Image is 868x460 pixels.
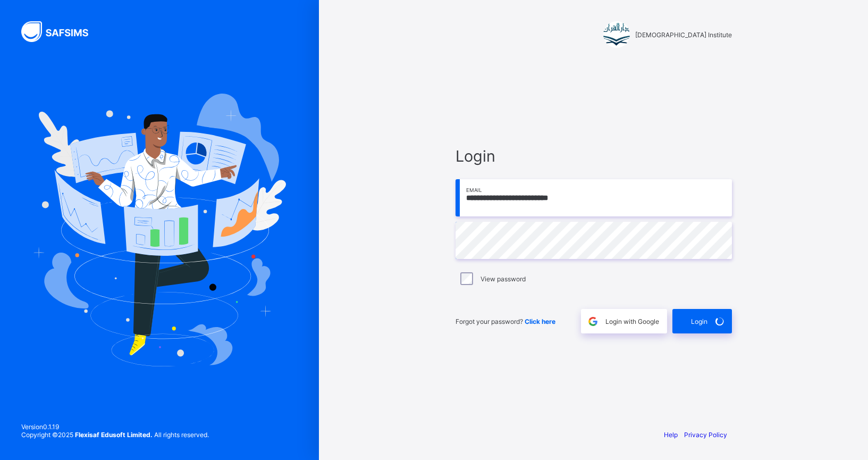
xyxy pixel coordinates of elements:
[587,315,599,328] img: google.396cfc9801f0270233282035f929180a.svg
[33,94,286,366] img: Hero Image
[456,147,732,165] span: Login
[481,275,526,283] label: View password
[605,317,659,325] span: Login with Google
[21,21,101,42] img: SAFSIMS Logo
[664,431,678,439] a: Help
[75,431,153,439] strong: Flexisaf Edusoft Limited.
[525,317,555,325] a: Click here
[21,431,209,439] span: Copyright © 2025 All rights reserved.
[635,31,732,39] span: [DEMOGRAPHIC_DATA] Institute
[684,431,727,439] a: Privacy Policy
[21,423,209,431] span: Version 0.1.19
[691,317,707,325] span: Login
[456,317,555,325] span: Forgot your password?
